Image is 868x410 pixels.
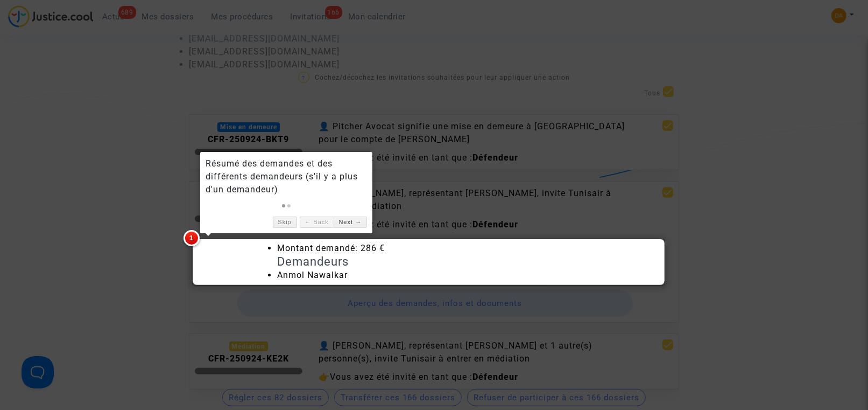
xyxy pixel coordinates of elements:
a: Next → [334,217,367,228]
a: ← Back [300,217,334,228]
div: Résumé des demandes et des différents demandeurs (s'il y a plus d'un demandeur) [206,157,367,196]
li: Anmol Nawalkar [277,269,673,282]
span: 1 [184,230,200,246]
a: Skip [273,217,297,228]
h4: Demandeurs [277,255,673,269]
li: Montant demandé: 286 € [277,242,673,255]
